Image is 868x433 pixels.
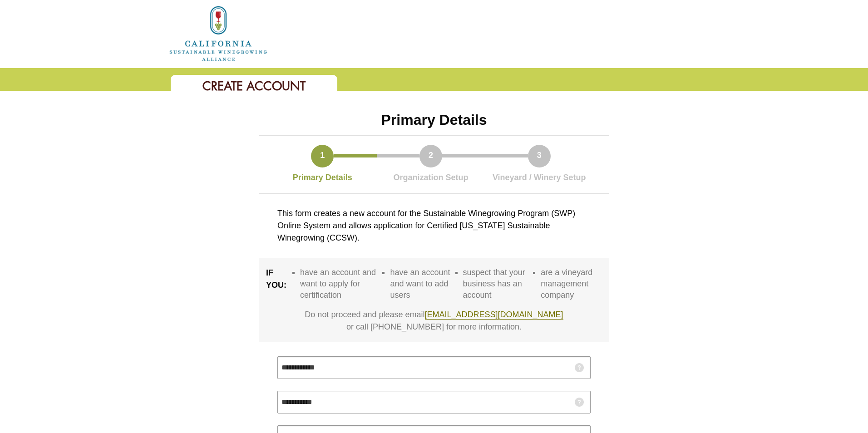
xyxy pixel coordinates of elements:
div: Vineyard / Winery Setup [485,167,593,184]
a: 3 Vineyard / Winery Setup [485,145,593,184]
li: are a vineyard management company [541,267,602,301]
div: Organization Setup [377,167,485,184]
div: IF YOU: [266,267,291,309]
a: Home [168,29,268,37]
a: 1 Primary Details [268,145,377,184]
div: This form creates a new account for the Sustainable Winegrowing Program (SWP) Online System and a... [277,207,591,244]
div: 3 [528,145,551,167]
a: 2 Organization Setup [377,145,485,184]
div: Do not proceed and please email or call [PHONE_NUMBER] for more information. [273,309,595,333]
img: logo_cswa2x.png [168,5,268,63]
li: suspect that your business has an account [463,267,532,301]
li: have an account and want to add users [390,267,454,301]
span: Primary Details [381,112,487,128]
div: 2 [419,145,442,167]
div: Primary Details [268,167,377,184]
a: [EMAIL_ADDRESS][DOMAIN_NAME] [425,310,563,320]
div: 1 [311,145,334,167]
span: Create Account [202,78,306,94]
li: have an account and want to apply for certification [300,267,381,301]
